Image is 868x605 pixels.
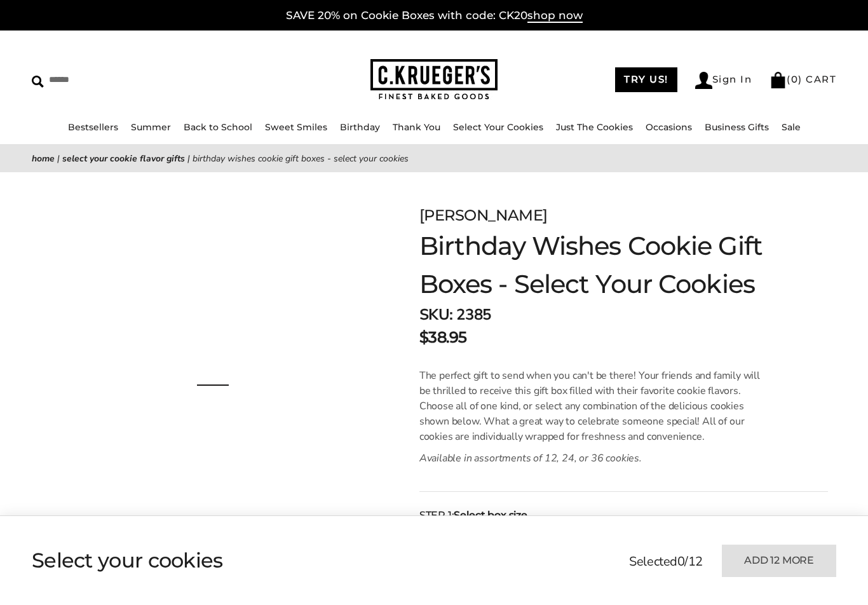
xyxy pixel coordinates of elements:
a: Just The Cookies [556,121,633,133]
span: Birthday Wishes Cookie Gift Boxes - Select Your Cookies [193,153,409,165]
strong: SKU: [419,304,453,325]
span: | [57,153,60,165]
a: Occasions [646,121,692,133]
nav: breadcrumbs [32,151,836,166]
span: 0 [677,553,685,570]
img: Search [32,76,44,88]
a: Back to School [184,121,252,133]
span: shop now [527,9,583,23]
a: Sweet Smiles [265,121,327,133]
a: Home [32,153,55,165]
a: Business Gifts [705,121,769,133]
span: 12 [688,553,703,570]
div: STEP 1: [419,508,828,523]
span: 2385 [456,304,491,325]
p: The perfect gift to send when you can't be there! Your friends and family will be thrilled to rec... [419,368,767,444]
a: Birthday [340,121,380,133]
a: (0) CART [770,73,836,85]
a: Select Your Cookie Flavor Gifts [62,153,185,165]
span: | [187,153,190,165]
button: Add 12 more [722,545,836,577]
p: $38.95 [419,326,467,349]
a: TRY US! [615,67,677,92]
p: Selected / [629,552,703,571]
img: Bag [770,72,787,88]
a: Sale [782,121,801,133]
a: Select Your Cookies [453,121,543,133]
a: Sign In [695,72,752,89]
a: Thank You [393,121,440,133]
input: Search [32,70,219,90]
p: [PERSON_NAME] [419,204,828,227]
strong: Select box size [454,508,527,523]
img: C.KRUEGER'S [370,59,498,100]
em: Available in assortments of 12, 24, or 36 cookies. [419,451,642,465]
a: Bestsellers [68,121,118,133]
a: SAVE 20% on Cookie Boxes with code: CK20shop now [286,9,583,23]
h1: Birthday Wishes Cookie Gift Boxes - Select Your Cookies [419,227,828,303]
a: Summer [131,121,171,133]
img: Account [695,72,712,89]
span: 0 [791,73,799,85]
